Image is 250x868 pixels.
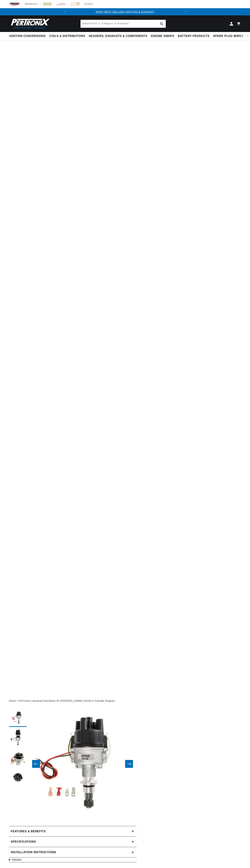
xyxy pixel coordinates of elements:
[149,32,176,40] summary: Engine Swaps
[89,34,147,38] span: Headers, Exhausts & Components
[151,34,174,38] span: Engine Swaps
[211,32,245,40] summary: Spark Plug Wires
[9,34,46,38] span: Ignition Conversions
[68,10,182,14] div: Announcement
[9,768,27,786] button: Load image 4 in gallery view
[182,8,189,15] button: Translation missing: en.sections.announcements.next_announcement
[19,699,115,703] a: PerTronix Industrial Distributor for [PERSON_NAME] G4236 4 Cylinder Engines
[9,18,50,30] img: Pertronix
[87,32,149,40] summary: Headers, Exhausts & Components
[9,699,241,703] nav: breadcrumbs
[9,709,27,727] button: Load image 1 in gallery view
[96,10,154,13] a: SHOP BEST SELLING IGNITION & EXHAUST
[176,32,211,40] summary: Battery Products
[61,8,68,15] button: Translation missing: en.sections.announcements.previous_announcement
[9,847,137,857] summary: Installation instructions
[9,32,48,40] summary: Ignition Conversions
[32,760,40,768] button: Slide left
[81,20,166,28] input: Search Part #, Category or Keyword
[178,34,209,38] span: Battery Products
[68,10,182,14] div: 1 of 2
[11,850,56,855] h2: Installation instructions
[9,699,16,703] a: Home
[11,829,46,834] h2: Features & Benefits
[9,729,27,747] button: Load image 2 in gallery view
[48,32,87,40] summary: Coils & Distributors
[125,760,133,768] button: Slide right
[49,34,85,38] span: Coils & Distributors
[9,709,137,819] media-gallery: Gallery Viewer
[9,748,27,766] button: Load image 3 in gallery view
[213,34,243,38] span: Spark Plug Wires
[11,839,36,844] h2: Specifications
[158,20,166,28] button: Search Part #, Category or Keyword
[9,826,137,837] summary: Features & Benefits
[9,837,137,847] summary: Specifications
